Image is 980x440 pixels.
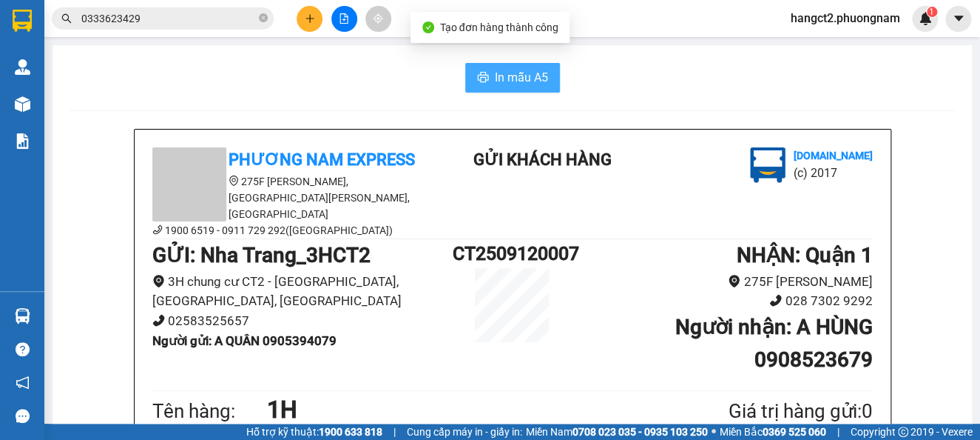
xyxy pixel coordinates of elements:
[526,424,708,440] span: Miền Nam
[152,173,419,222] li: 275F [PERSON_NAME], [GEOGRAPHIC_DATA][PERSON_NAME], [GEOGRAPHIC_DATA]
[779,9,912,27] span: hangct2.phuongnam
[769,294,782,307] span: phone
[465,63,560,93] button: printerIn mẫu A5
[124,70,203,89] li: (c) 2017
[267,391,656,428] h1: 1H
[407,424,522,440] span: Cung cấp máy in - giấy in:
[18,96,81,191] b: Phương Nam Express
[373,13,383,24] span: aim
[91,21,146,91] b: Gửi khách hàng
[297,6,322,32] button: plus
[736,243,872,267] b: NHẬN : Quận 1
[152,314,165,327] span: phone
[15,59,30,75] img: warehouse-icon
[720,424,826,440] span: Miền Bắc
[15,96,30,112] img: warehouse-icon
[152,311,453,331] li: 02583525657
[13,10,32,32] img: logo-vxr
[152,224,163,235] span: phone
[331,6,357,32] button: file-add
[259,13,268,22] span: close-circle
[793,150,872,161] b: [DOMAIN_NAME]
[339,13,349,24] span: file-add
[952,12,965,25] span: caret-down
[572,291,873,311] li: 028 7302 9292
[473,150,612,169] b: Gửi khách hàng
[572,272,873,292] li: 275F [PERSON_NAME]
[259,12,268,26] span: close-circle
[728,275,740,287] span: environment
[152,222,419,239] li: 1900 6519 - 0911 729 292([GEOGRAPHIC_DATA])
[152,272,453,311] li: 3H chung cư CT2 - [GEOGRAPHIC_DATA], [GEOGRAPHIC_DATA], [GEOGRAPHIC_DATA]
[927,7,937,17] sup: 1
[15,133,30,149] img: solution-icon
[16,342,30,356] span: question-circle
[929,7,934,17] span: 1
[837,424,839,440] span: |
[229,150,415,169] b: Phương Nam Express
[152,333,337,348] b: Người gửi : A QUÂN 0905394079
[656,396,872,427] div: Giá trị hàng gửi: 0
[572,426,708,438] strong: 0708 023 035 - 0935 103 250
[319,426,382,438] strong: 1900 633 818
[763,426,826,438] strong: 0369 525 060
[124,56,203,68] b: [DOMAIN_NAME]
[229,176,239,186] span: environment
[160,19,196,54] img: logo.jpg
[16,376,30,390] span: notification
[81,10,256,27] input: Tìm tên, số ĐT hoặc mã đơn
[422,21,434,33] span: check-circle
[919,12,932,25] img: icon-new-feature
[452,239,572,268] h1: CT2509120007
[16,409,30,423] span: message
[945,6,971,32] button: caret-down
[61,13,72,24] span: search
[675,315,872,372] b: Người nhận : A HÙNG 0908523679
[305,13,315,24] span: plus
[440,21,558,33] span: Tạo đơn hàng thành công
[15,308,30,324] img: warehouse-icon
[152,275,165,287] span: environment
[495,68,548,87] span: In mẫu A5
[712,429,716,435] span: ⚪️
[898,427,908,437] span: copyright
[152,396,268,427] div: Tên hàng:
[365,6,391,32] button: aim
[793,164,872,182] li: (c) 2017
[477,71,489,85] span: printer
[750,147,785,183] img: logo.jpg
[393,424,396,440] span: |
[246,424,382,440] span: Hỗ trợ kỹ thuật:
[152,243,371,267] b: GỬI : Nha Trang_3HCT2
